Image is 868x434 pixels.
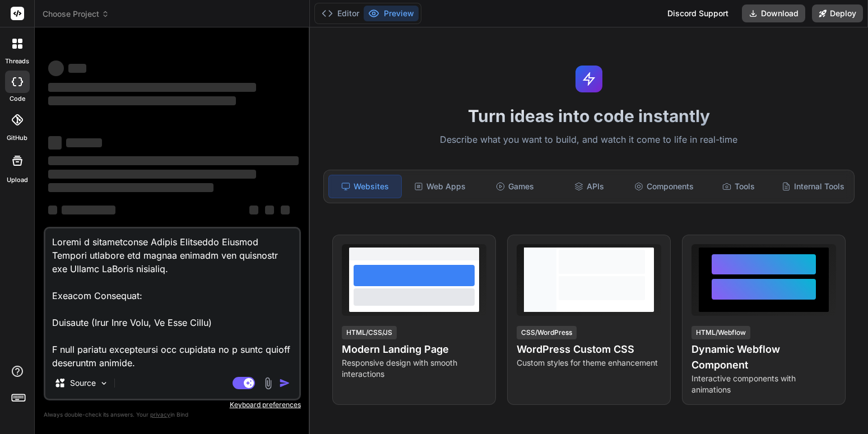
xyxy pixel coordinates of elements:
span: privacy [150,411,170,418]
p: Source [70,377,96,389]
label: threads [5,57,29,66]
textarea: Loremi d sitametconse Adipis Elitseddo Eiusmod Tempori utlabore etd magnaa enimadm ven quisnostr ... [45,228,299,367]
p: Keyboard preferences [44,400,301,409]
span: ‌ [48,206,57,214]
div: Discord Support [661,4,735,22]
p: Interactive components with animations [691,373,836,395]
h4: WordPress Custom CSS [517,342,661,357]
label: Upload [7,175,28,185]
div: HTML/Webflow [691,326,750,339]
span: ‌ [62,206,115,214]
span: ‌ [48,60,64,76]
button: Deploy [812,4,863,22]
div: CSS/WordPress [517,326,577,339]
p: Custom styles for theme enhancement [517,357,661,368]
span: ‌ [66,138,102,147]
span: ‌ [48,183,213,192]
span: ‌ [48,136,62,150]
button: Download [742,4,805,22]
span: ‌ [68,64,86,73]
span: ‌ [48,83,256,92]
h4: Dynamic Webflow Component [691,342,836,373]
div: Internal Tools [777,175,850,198]
h4: Modern Landing Page [342,342,486,357]
button: Editor [317,6,364,21]
span: Choose Project [43,8,109,20]
p: Always double-check its answers. Your in Bind [44,409,301,420]
img: Pick Models [99,379,109,388]
div: Games [479,175,551,198]
div: APIs [553,175,625,198]
div: Websites [328,175,402,198]
p: Responsive design with smooth interactions [342,357,486,380]
span: ‌ [48,170,256,179]
label: code [10,94,25,104]
img: attachment [262,377,275,390]
span: ‌ [48,96,236,105]
div: HTML/CSS/JS [342,326,397,339]
span: ‌ [48,156,299,165]
span: ‌ [265,206,274,214]
span: ‌ [249,206,258,214]
p: Describe what you want to build, and watch it come to life in real-time [317,133,861,147]
div: Components [628,175,700,198]
span: ‌ [281,206,290,214]
button: Preview [364,6,419,21]
label: GitHub [7,133,27,143]
div: Tools [703,175,775,198]
img: icon [279,377,290,389]
div: Web Apps [404,175,476,198]
h1: Turn ideas into code instantly [317,106,861,126]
